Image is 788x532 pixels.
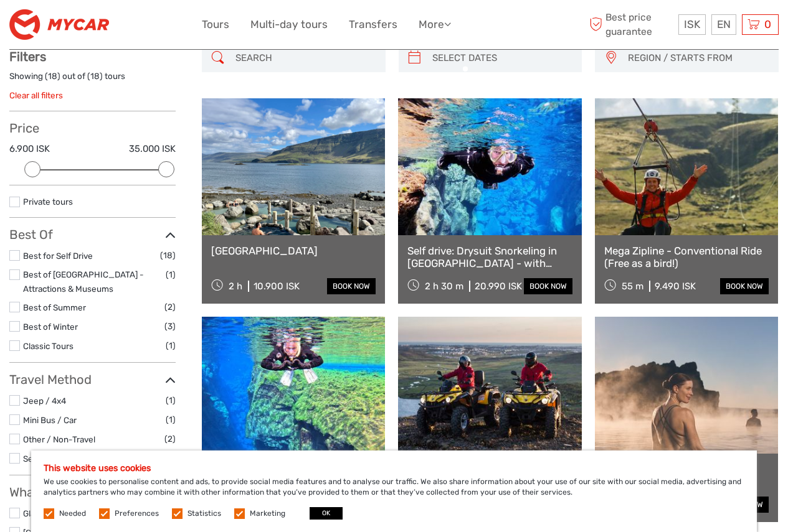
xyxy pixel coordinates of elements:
a: Multi-day tours [250,16,328,34]
a: Tours [202,16,229,34]
span: (1) [166,268,176,282]
span: (3) [164,319,176,334]
h3: Travel Method [9,372,176,387]
a: Other / Non-Travel [23,434,95,444]
a: Clear all filters [9,90,63,100]
button: REGION / STARTS FROM [622,48,772,68]
h3: What do you want to see? [9,485,176,500]
label: Preferences [115,508,159,519]
a: More [419,16,451,34]
a: Best of Summer [23,302,86,312]
p: We're away right now. Please check back later! [17,22,141,32]
h3: Best Of [9,227,176,242]
h5: This website uses cookies [44,463,744,474]
div: 20.990 ISK [475,281,522,292]
span: 2 h 30 m [425,281,463,292]
img: 3195-1797b0cd-02a8-4b19-8eb3-e1b3e2a469b3_logo_small.png [9,9,109,40]
a: book now [524,278,572,294]
span: (1) [166,413,176,427]
a: Mini Bus / Car [23,415,77,425]
span: Best price guarantee [586,11,675,38]
a: Transfers [349,16,397,34]
label: 35.000 ISK [129,142,176,156]
a: book now [327,278,376,294]
label: 18 [48,70,57,82]
a: book now [720,278,769,294]
a: Best of [GEOGRAPHIC_DATA] - Attractions & Museums [23,269,144,294]
span: (1) [166,338,176,353]
a: Classic Tours [23,341,74,351]
a: [GEOGRAPHIC_DATA] [211,245,376,257]
label: 18 [90,70,100,82]
span: 55 m [622,281,643,292]
span: 2 h [229,281,242,292]
a: Self-Drive [23,454,62,464]
input: SELECT DATES [427,47,576,69]
a: Glaciers [23,508,54,518]
a: Self drive: Drysuit Snorkeling in [GEOGRAPHIC_DATA] - with underwater photos [407,245,572,270]
span: (18) [160,248,176,263]
label: Statistics [188,508,221,519]
input: SEARCH [230,47,379,69]
a: Private tours [23,197,73,207]
label: Needed [59,508,86,519]
a: Mega Zipline - Conventional Ride (Free as a bird!) [604,245,769,270]
a: Best of Winter [23,322,78,332]
h3: Price [9,121,176,136]
label: 6.900 ISK [9,142,50,156]
span: (2) [164,432,176,446]
div: EN [711,14,736,35]
label: Marketing [250,508,285,519]
span: (2) [164,300,176,314]
strong: Filters [9,49,46,64]
div: We use cookies to personalise content and ads, to provide social media features and to analyse ou... [31,450,757,532]
div: 10.900 ISK [254,281,300,292]
a: Jeep / 4x4 [23,396,66,406]
a: Best for Self Drive [23,251,93,261]
span: 0 [762,18,773,30]
span: ISK [684,18,700,30]
span: (1) [166,393,176,408]
div: Showing ( ) out of ( ) tours [9,70,176,90]
button: Open LiveChat chat widget [143,19,158,34]
div: 9.490 ISK [655,281,696,292]
button: OK [310,507,343,520]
